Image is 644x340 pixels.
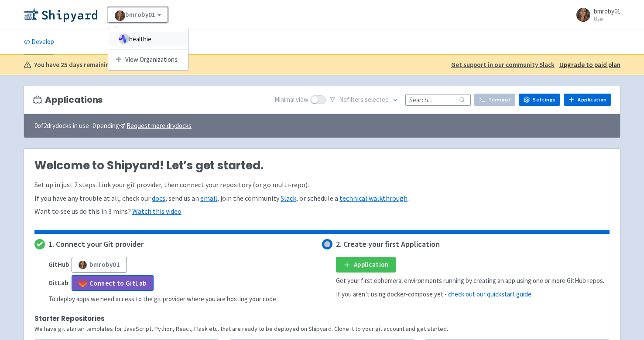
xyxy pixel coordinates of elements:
[405,94,471,106] input: Search...
[34,159,610,172] h2: Welcome to Shipyard! Let’s get started.
[132,207,182,215] a: Watch this video
[24,30,54,54] a: Develop
[594,16,620,22] small: User
[48,240,144,249] h4: 1. Connect your Git provider
[34,206,610,216] p: Want to see us do this in 3 mins?
[559,61,620,69] u: Upgrade to paid plan
[34,315,610,322] h2: Starter Repositories
[34,180,610,190] p: Set up in just 2 steps. Link your git provider, then connect your repository (or go multi-repo).
[108,53,188,67] a: View Organizations
[336,257,396,273] a: Application
[33,95,103,105] h3: Applications
[24,8,97,22] img: Shipyard logo
[564,94,611,106] a: Application
[108,7,168,23] a: bmroby01
[34,193,610,203] p: If you have any trouble at all, check our , send us an , join the community , or schedule a .
[336,240,440,249] h4: 2. Create your first Application
[200,194,217,202] a: email
[34,324,610,334] p: We have git starter templates for JavaScript, Python, React, Flask etc. that are ready to be depl...
[72,275,154,291] a: Connect to GitLab
[127,121,192,130] u: Request more drydocks
[34,121,192,131] span: 0 of 2 drydocks in use - 0 pending
[336,276,604,286] p: Get your first ephemeral environments running by creating an app using one or more GitHub repos.
[48,294,277,304] p: To deploy apps we need access to the git provider where you are hosting your code.
[594,7,620,15] span: bmroby01
[72,257,127,273] button: bmroby01
[474,94,515,106] a: Terminal
[274,95,308,105] span: Minimal view
[108,32,188,46] a: healthie
[152,194,165,202] a: docs
[34,60,170,70] b: You have 25 days remaining in your trial period.
[336,290,533,300] p: If you aren’t using docker-compose yet - .
[365,95,389,104] span: selected
[339,95,389,105] span: No filter s
[451,60,555,70] a: Get support in our community Slack
[48,279,68,287] b: GitLab
[339,194,408,202] a: technical walkthrough
[451,61,555,69] u: Get support in our community Slack
[571,8,620,22] a: bmroby01 User
[48,260,69,269] b: GitHub
[519,94,560,106] a: Settings
[281,194,296,202] a: Slack
[448,290,531,298] a: check out our quickstart guide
